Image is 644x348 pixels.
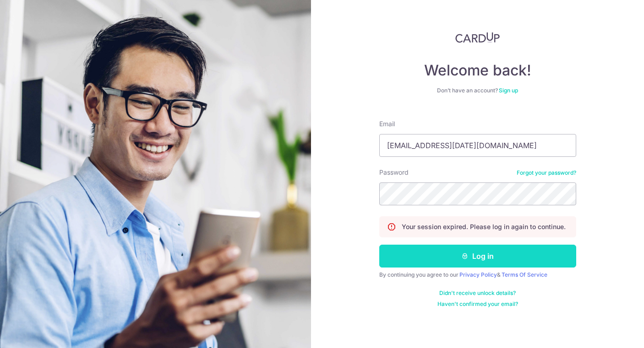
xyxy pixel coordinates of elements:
[379,119,395,128] label: Email
[402,222,566,231] p: Your session expired. Please log in again to continue.
[439,289,516,297] a: Didn't receive unlock details?
[517,169,576,177] a: Forgot your password?
[459,271,497,278] a: Privacy Policy
[502,271,547,278] a: Terms Of Service
[379,245,576,268] button: Log in
[455,32,500,43] img: CardUp Logo
[379,271,576,278] div: By continuing you agree to our &
[379,134,576,157] input: Enter your Email
[379,61,576,80] h4: Welcome back!
[379,87,576,94] div: Don’t have an account?
[379,168,409,177] label: Password
[499,87,518,94] a: Sign up
[437,300,518,308] a: Haven't confirmed your email?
